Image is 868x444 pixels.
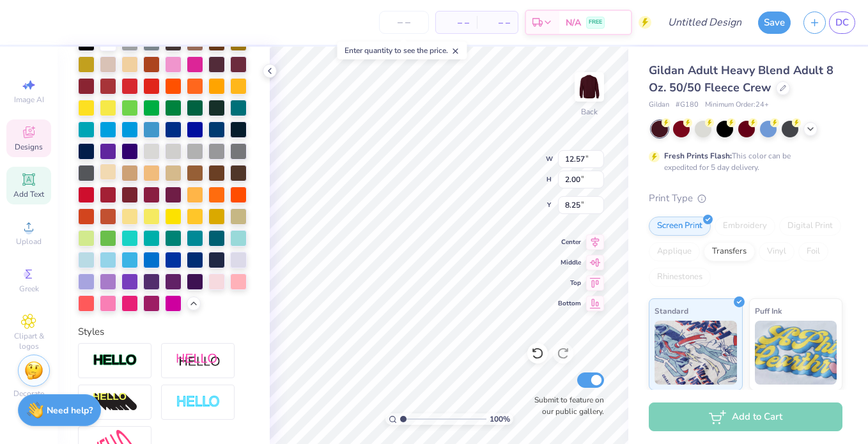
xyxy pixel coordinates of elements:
[444,16,469,29] span: – –
[759,242,794,261] div: Vinyl
[589,18,602,27] span: FREE
[176,395,221,410] img: Negative Space
[484,16,510,29] span: – –
[581,106,598,118] div: Back
[78,325,249,339] div: Styles
[13,388,44,399] span: Decorate
[16,236,42,247] span: Upload
[758,11,791,34] button: Save
[649,242,700,261] div: Applique
[558,238,581,247] span: Center
[835,15,849,30] span: DC
[566,16,581,29] span: N/A
[649,63,833,95] span: Gildan Adult Heavy Blend Adult 8 Oz. 50/50 Fleece Crew
[337,42,467,59] div: Enter quantity to see the price.
[558,279,581,287] span: Top
[705,100,769,111] span: Minimum Order: 24 +
[658,10,752,35] input: Untitled Design
[755,304,782,318] span: Puff Ink
[14,95,44,105] span: Image AI
[527,394,604,417] label: Submit to feature on our public gallery.
[704,242,755,261] div: Transfers
[798,242,828,261] div: Foil
[13,189,44,199] span: Add Text
[664,151,732,161] strong: Fresh Prints Flash:
[93,392,137,413] img: 3d Illusion
[558,299,581,308] span: Bottom
[655,321,737,385] img: Standard
[176,353,221,369] img: Shadow
[649,100,669,111] span: Gildan
[649,268,711,287] div: Rhinestones
[6,331,51,351] span: Clipart & logos
[558,258,581,267] span: Middle
[676,100,699,111] span: # G180
[655,304,688,318] span: Standard
[490,413,510,425] span: 100 %
[15,142,43,152] span: Designs
[19,284,39,294] span: Greek
[755,321,837,385] img: Puff Ink
[664,150,821,173] div: This color can be expedited for 5 day delivery.
[649,217,711,236] div: Screen Print
[577,74,602,100] img: Back
[715,217,775,236] div: Embroidery
[379,11,429,34] input: – –
[93,353,137,368] img: Stroke
[779,217,841,236] div: Digital Print
[47,404,93,417] strong: Need help?
[829,11,855,34] a: DC
[649,191,842,206] div: Print Type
